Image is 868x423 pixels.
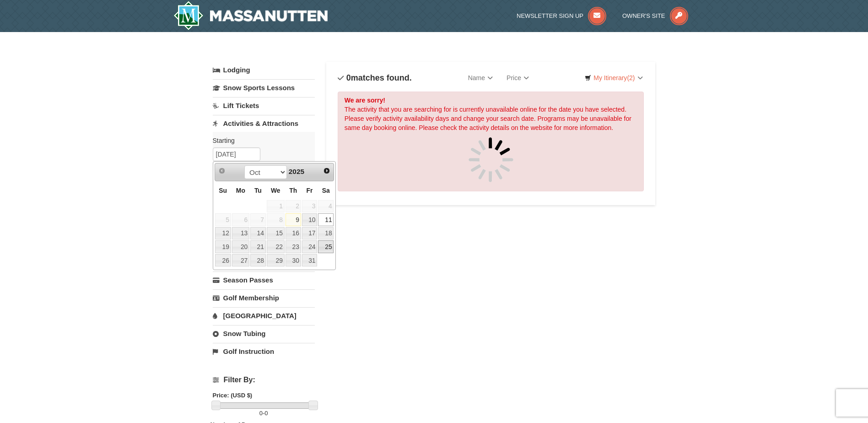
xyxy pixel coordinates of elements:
[173,1,328,30] img: Massanutten Resort Logo
[213,115,315,132] a: Activities & Attractions
[338,92,644,191] div: The activity that you are searching for is currently unavailable online for the date you have sel...
[289,168,304,175] span: 2025
[213,376,315,384] h4: Filter By:
[286,200,301,213] span: 2
[318,240,334,253] a: 25
[250,213,266,226] span: 7
[517,12,583,19] span: Newsletter Sign Up
[215,213,231,226] span: 5
[322,187,330,194] span: Saturday
[318,200,334,213] span: 4
[302,213,318,226] a: 10
[267,254,285,267] a: 29
[320,164,333,177] a: Next
[579,71,648,85] a: My Itinerary(2)
[318,213,334,226] a: 11
[215,254,231,267] a: 26
[307,187,313,194] span: Friday
[289,187,297,194] span: Thursday
[213,79,315,96] a: Snow Sports Lessons
[213,392,253,399] strong: Price: (USD $)
[323,167,330,174] span: Next
[517,12,606,19] a: Newsletter Sign Up
[259,410,263,417] span: 0
[213,409,315,418] label: -
[461,69,500,87] a: Name
[213,307,315,324] a: [GEOGRAPHIC_DATA]
[232,227,249,240] a: 13
[338,73,412,82] h4: matches found.
[267,240,285,253] a: 22
[213,289,315,306] a: Golf Membership
[216,164,229,177] a: Prev
[264,410,268,417] span: 0
[213,271,315,288] a: Season Passes
[218,167,226,174] span: Prev
[267,213,285,226] span: 8
[271,187,280,194] span: Wednesday
[318,227,334,240] a: 18
[302,200,318,213] span: 3
[213,136,308,145] label: Starting
[500,69,536,87] a: Price
[215,227,231,240] a: 12
[627,74,635,81] span: (2)
[622,12,688,19] a: Owner's Site
[286,254,301,267] a: 30
[302,254,318,267] a: 31
[346,73,351,82] span: 0
[302,240,318,253] a: 24
[232,254,249,267] a: 27
[267,200,285,213] span: 1
[345,97,385,104] strong: We are sorry!
[213,343,315,360] a: Golf Instruction
[213,325,315,342] a: Snow Tubing
[286,227,301,240] a: 16
[622,12,665,19] span: Owner's Site
[250,227,266,240] a: 14
[236,187,245,194] span: Monday
[219,187,227,194] span: Sunday
[213,97,315,114] a: Lift Tickets
[286,240,301,253] a: 23
[213,62,315,78] a: Lodging
[250,254,266,267] a: 28
[215,240,231,253] a: 19
[286,213,301,226] a: 9
[250,240,266,253] a: 21
[232,213,249,226] span: 6
[232,240,249,253] a: 20
[267,227,285,240] a: 15
[468,137,514,183] img: spinner.gif
[254,187,262,194] span: Tuesday
[173,1,328,30] a: Massanutten Resort
[302,227,318,240] a: 17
